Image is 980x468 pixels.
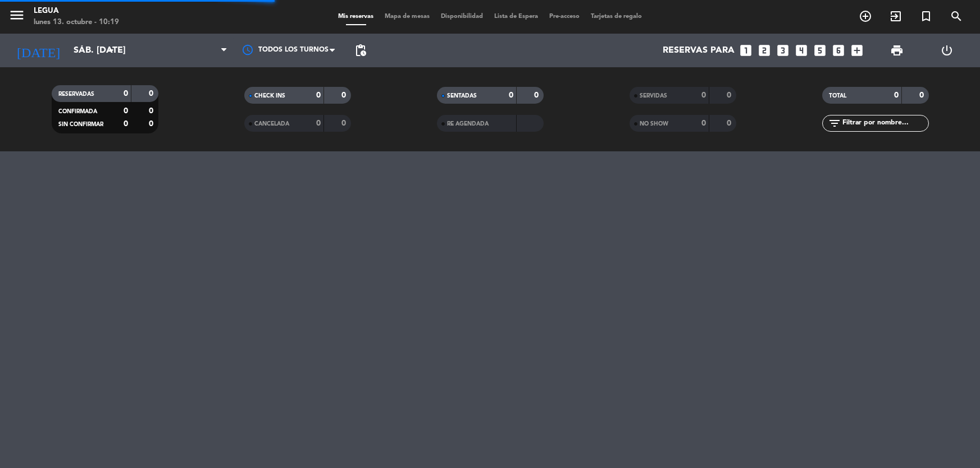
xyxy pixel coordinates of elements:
[149,120,156,128] strong: 0
[727,119,733,127] strong: 0
[124,90,128,98] strong: 0
[332,13,379,20] span: Mis reservas
[509,91,513,99] strong: 0
[544,13,585,20] span: Pre-acceso
[813,43,827,58] i: looks_5
[950,10,963,23] i: search
[940,44,954,57] i: power_settings_new
[727,91,733,99] strong: 0
[489,13,544,20] span: Lista de Espera
[829,93,846,99] span: TOTAL
[585,13,648,20] span: Tarjetas de regalo
[922,34,972,67] div: LOG OUT
[831,43,846,58] i: looks_6
[701,91,706,99] strong: 0
[850,43,864,58] i: add_box
[919,10,933,23] i: turned_in_not
[8,7,25,24] i: menu
[435,13,489,20] span: Disponibilidad
[124,120,128,128] strong: 0
[8,38,68,63] i: [DATE]
[663,45,735,56] span: Reservas para
[890,44,904,57] span: print
[739,43,753,58] i: looks_one
[341,119,348,127] strong: 0
[447,121,489,127] span: RE AGENDADA
[534,91,541,99] strong: 0
[341,91,348,99] strong: 0
[354,44,367,57] span: pending_actions
[149,107,156,115] strong: 0
[8,7,25,27] button: menu
[859,10,872,23] i: add_circle_outline
[124,107,128,115] strong: 0
[254,121,289,127] span: CANCELADA
[34,17,119,28] div: lunes 13. octubre - 10:19
[794,43,809,58] i: looks_4
[58,122,103,127] span: SIN CONFIRMAR
[640,93,667,99] span: SERVIDAS
[640,121,668,127] span: NO SHOW
[316,91,321,99] strong: 0
[841,117,928,129] input: Filtrar por nombre...
[919,91,926,99] strong: 0
[894,91,899,99] strong: 0
[379,13,435,20] span: Mapa de mesas
[316,119,321,127] strong: 0
[58,109,97,114] span: CONFIRMADA
[776,43,790,58] i: looks_3
[34,6,119,17] div: Legua
[447,93,477,99] span: SENTADAS
[149,90,156,98] strong: 0
[828,117,841,130] i: filter_list
[889,10,902,23] i: exit_to_app
[58,91,94,97] span: RESERVADAS
[104,44,118,57] i: arrow_drop_down
[701,119,706,127] strong: 0
[254,93,285,99] span: CHECK INS
[757,43,772,58] i: looks_two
